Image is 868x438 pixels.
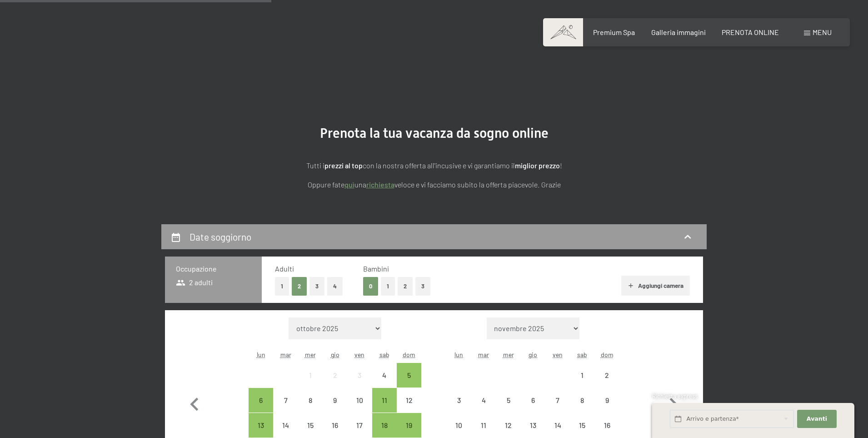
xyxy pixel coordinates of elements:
div: Fri Oct 10 2025 [347,388,372,413]
div: arrivo/check-in non effettuabile [447,388,471,413]
div: arrivo/check-in possibile [397,413,421,438]
div: 12 [398,397,420,419]
button: 0 [363,277,378,296]
div: Thu Nov 06 2025 [521,388,545,413]
span: Premium Spa [593,28,635,36]
div: arrivo/check-in non effettuabile [347,363,372,388]
div: arrivo/check-in possibile [372,388,397,413]
div: 8 [299,397,322,419]
div: arrivo/check-in non effettuabile [595,413,619,438]
div: arrivo/check-in non effettuabile [323,363,347,388]
div: arrivo/check-in possibile [372,413,397,438]
div: arrivo/check-in non effettuabile [347,413,372,438]
button: 2 [398,277,413,296]
h3: Occupazione [176,264,251,274]
div: arrivo/check-in non effettuabile [298,363,323,388]
div: arrivo/check-in non effettuabile [447,413,471,438]
div: arrivo/check-in non effettuabile [298,413,323,438]
div: 9 [324,397,346,419]
div: arrivo/check-in non effettuabile [545,388,570,413]
div: 6 [249,397,272,419]
div: Sun Nov 16 2025 [595,413,619,438]
div: Mon Oct 06 2025 [249,388,273,413]
div: Sat Nov 01 2025 [570,363,594,388]
div: Mon Oct 13 2025 [249,413,273,438]
div: 4 [472,397,495,419]
div: Sat Oct 11 2025 [372,388,397,413]
a: quì [344,180,354,189]
button: 3 [415,277,430,296]
div: Sun Oct 05 2025 [397,363,421,388]
div: Sat Nov 15 2025 [570,413,594,438]
div: Tue Nov 04 2025 [471,388,496,413]
p: Oppure fate una veloce e vi facciamo subito la offerta piacevole. Grazie [207,179,661,191]
div: arrivo/check-in non effettuabile [298,388,323,413]
div: 11 [373,397,396,419]
a: richiesta [366,180,394,189]
h2: Date soggiorno [190,231,251,242]
button: 4 [327,277,343,296]
div: Thu Oct 09 2025 [323,388,347,413]
abbr: domenica [403,351,415,358]
div: Fri Nov 14 2025 [545,413,570,438]
div: arrivo/check-in non effettuabile [372,363,397,388]
div: Wed Nov 12 2025 [496,413,520,438]
div: arrivo/check-in non effettuabile [595,388,619,413]
a: Galleria immagini [651,28,706,36]
div: Tue Oct 14 2025 [273,413,298,438]
div: arrivo/check-in non effettuabile [521,388,545,413]
div: arrivo/check-in non effettuabile [347,388,372,413]
abbr: venerdì [553,351,563,358]
div: Sun Nov 02 2025 [595,363,619,388]
button: 3 [309,277,324,296]
div: arrivo/check-in possibile [397,363,421,388]
div: Thu Oct 02 2025 [323,363,347,388]
span: Prenota la tua vacanza da sogno online [320,125,549,141]
div: arrivo/check-in non effettuabile [397,388,421,413]
div: Mon Nov 03 2025 [447,388,471,413]
div: Sat Oct 04 2025 [372,363,397,388]
abbr: domenica [601,351,614,358]
abbr: martedì [478,351,489,358]
div: 5 [497,397,519,419]
span: 2 adulti [176,277,213,287]
div: arrivo/check-in non effettuabile [471,388,496,413]
div: arrivo/check-in non effettuabile [323,413,347,438]
div: Thu Oct 16 2025 [323,413,347,438]
abbr: mercoledì [305,351,316,358]
div: Fri Oct 03 2025 [347,363,372,388]
p: Tutti i con la nostra offerta all'incusive e vi garantiamo il ! [207,160,661,171]
div: arrivo/check-in non effettuabile [570,413,594,438]
div: Sun Nov 09 2025 [595,388,619,413]
button: Aggiungi camera [621,276,690,296]
div: 5 [398,372,420,394]
div: arrivo/check-in non effettuabile [323,388,347,413]
div: Thu Nov 13 2025 [521,413,545,438]
span: Adulti [275,264,294,273]
div: Tue Oct 07 2025 [273,388,298,413]
strong: miglior prezzo [515,161,560,170]
abbr: sabato [577,351,587,358]
div: Sat Oct 18 2025 [372,413,397,438]
button: 1 [381,277,395,296]
div: 2 [324,372,346,394]
span: Menu [813,28,832,36]
div: Mon Nov 10 2025 [447,413,471,438]
div: 8 [571,397,594,419]
abbr: martedì [280,351,291,358]
abbr: mercoledì [503,351,514,358]
div: Wed Nov 05 2025 [496,388,520,413]
div: Wed Oct 08 2025 [298,388,323,413]
div: 10 [348,397,371,419]
div: Sat Nov 08 2025 [570,388,594,413]
div: 4 [373,372,396,394]
div: arrivo/check-in possibile [249,413,273,438]
div: arrivo/check-in non effettuabile [570,363,594,388]
button: Avanti [797,410,836,428]
div: 9 [596,397,619,419]
div: 1 [571,372,594,394]
abbr: lunedì [454,351,463,358]
abbr: lunedì [257,351,265,358]
abbr: giovedì [331,351,339,358]
div: 7 [274,397,297,419]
